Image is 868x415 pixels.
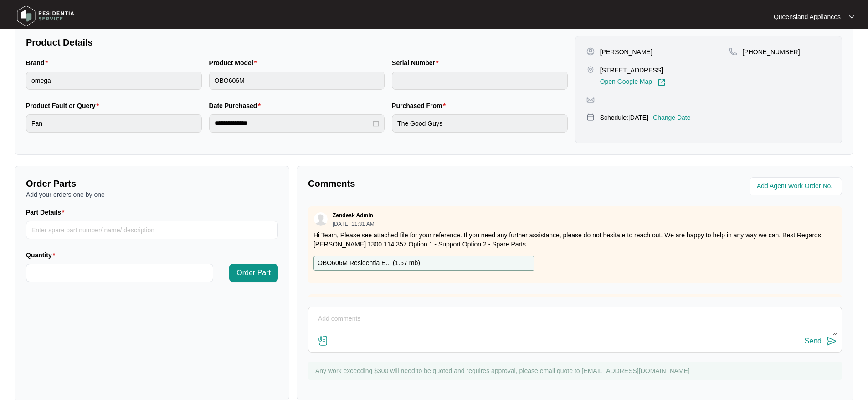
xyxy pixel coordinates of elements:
[14,2,77,30] img: residentia service logo
[333,212,373,219] p: Zendesk Admin
[586,47,595,56] img: user-pin
[236,267,271,278] span: Order Part
[26,221,278,239] input: Part Details
[757,181,837,192] input: Add Agent Work Order No.
[26,72,202,90] input: Brand
[826,336,837,347] img: send-icon.svg
[600,113,648,122] p: Schedule: [DATE]
[318,258,420,268] p: OBO606M Residentia E... ( 1.57 mb )
[209,72,385,90] input: Product Model
[318,335,329,346] img: file-attachment-doc.svg
[586,113,595,121] img: map-pin
[600,66,666,75] p: [STREET_ADDRESS],
[653,113,691,122] p: Change Date
[392,114,568,133] input: Purchased From
[657,78,666,87] img: Link-External
[805,335,837,348] button: Send
[805,337,822,345] div: Send
[209,58,261,67] label: Product Model
[392,101,449,110] label: Purchased From
[600,78,666,87] a: Open Google Map
[743,47,800,56] p: [PHONE_NUMBER]
[600,47,652,56] p: [PERSON_NAME]
[392,58,442,67] label: Serial Number
[26,190,278,199] p: Add your orders one by one
[729,47,737,56] img: map-pin
[586,66,595,74] img: map-pin
[308,177,569,190] p: Comments
[849,15,854,19] img: dropdown arrow
[209,101,264,110] label: Date Purchased
[26,114,202,133] input: Product Fault or Query
[313,231,837,249] p: Hi Team, Please see attached file for your reference. If you need any further assistance, please ...
[26,251,59,260] label: Quantity
[229,264,278,282] button: Order Part
[774,12,841,21] p: Queensland Appliances
[26,36,568,49] p: Product Details
[26,208,68,217] label: Part Details
[26,177,278,190] p: Order Parts
[333,221,375,227] p: [DATE] 11:31 AM
[314,212,328,226] img: user.svg
[26,58,51,67] label: Brand
[586,96,595,104] img: map-pin
[315,366,837,375] p: Any work exceeding $300 will need to be quoted and requires approval, please email quote to [EMAI...
[26,101,103,110] label: Product Fault or Query
[215,118,371,128] input: Date Purchased
[26,264,213,282] input: Quantity
[392,72,568,90] input: Serial Number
